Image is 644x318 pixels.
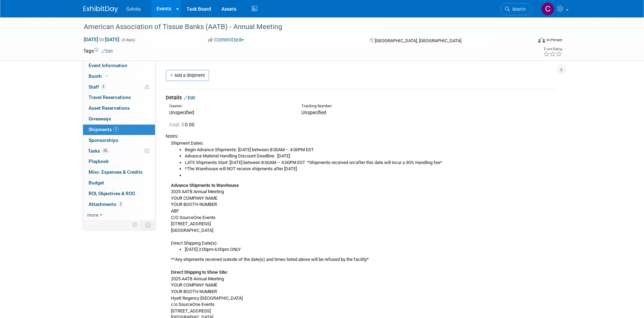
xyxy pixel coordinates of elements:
span: Attachments [89,201,123,207]
span: Shipments [89,127,119,132]
a: Attachments2 [83,199,155,210]
b: Advance Shipments to Warehouse [171,183,239,188]
span: Playbook [89,158,109,164]
span: Event Information [89,63,127,68]
li: *The Warehouse will NOT receive shipments after [DATE] [185,166,556,172]
a: Sponsorships [83,135,155,146]
img: Format-Inperson.png [538,37,545,43]
a: Misc. Expenses & Credits [83,167,155,178]
div: Unspecified [169,109,291,116]
a: Giveaways [83,114,155,124]
div: Details [166,94,556,101]
span: 2 [118,201,123,207]
div: In-Person [546,37,562,43]
img: Cindy Miller [541,2,554,16]
td: Tags [83,47,113,54]
span: Cost: $ [169,122,185,127]
span: Giveaways [89,116,111,121]
a: Budget [83,178,155,188]
td: Personalize Event Tab Strip [129,220,141,229]
span: 3 [101,84,106,89]
span: Travel Reservations [89,94,131,100]
div: American Association of Tissue Banks (AATB) - Annual Meeting [81,21,522,33]
a: Playbook [83,156,155,167]
span: Potential Scheduling Conflict -- at least one attendee is tagged in another overlapping event. [145,84,149,90]
span: Search [510,7,526,12]
div: Event Format [491,36,563,46]
span: Misc. Expenses & Credits [89,169,143,175]
img: ExhibitDay [83,6,118,13]
span: Asset Reservations [89,105,130,111]
span: Staff [89,84,106,90]
a: Add a Shipment [166,70,209,81]
a: ROI, Objectives & ROO [83,189,155,199]
span: Sponsorships [89,137,118,143]
a: Tasks0% [83,146,155,156]
span: Unspecified [301,110,326,115]
a: Event Information [83,61,155,71]
button: Committed [206,36,247,44]
a: Edit [101,49,113,54]
span: [GEOGRAPHIC_DATA], [GEOGRAPHIC_DATA] [375,38,461,43]
a: Booth [83,71,155,82]
div: Courier: [169,103,291,109]
li: Advance Material Handling Discount Deadline: [DATE] [185,153,556,160]
span: ROI, Objectives & ROO [89,191,135,196]
a: Travel Reservations [83,92,155,103]
a: Asset Reservations [83,103,155,113]
span: to [98,37,105,42]
a: Shipments1 [83,125,155,135]
span: 0% [102,148,109,153]
span: Solvita [126,6,141,12]
a: Search [500,3,532,15]
li: LATE Shipments Start: [DATE] between 8:00AM – 4:00PM EST *Shipments received on/after this date w... [185,160,556,166]
span: more [87,212,98,218]
span: Tasks [88,148,109,154]
a: Staff3 [83,82,155,92]
td: Toggle Event Tabs [141,220,155,229]
span: 0.00 [169,122,197,127]
li: [DATE] 2:00pm-6:00pm ONLY [185,246,556,253]
span: (4 days) [121,38,135,42]
a: Edit [184,95,195,100]
a: more [83,210,155,220]
div: Event Rating [543,47,562,51]
span: 1 [114,127,119,132]
span: [DATE] [DATE] [83,36,120,43]
li: Begin Advance Shipments: [DATE] between 8:00AM – 4:00PM EST [185,147,556,153]
span: Booth [89,73,110,79]
b: Direct Shipping to Show Site: [171,270,228,275]
div: Tracking Number: [301,103,456,109]
div: Notes: [166,133,556,139]
span: Budget [89,180,104,185]
i: Booth reservation complete [105,74,108,78]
